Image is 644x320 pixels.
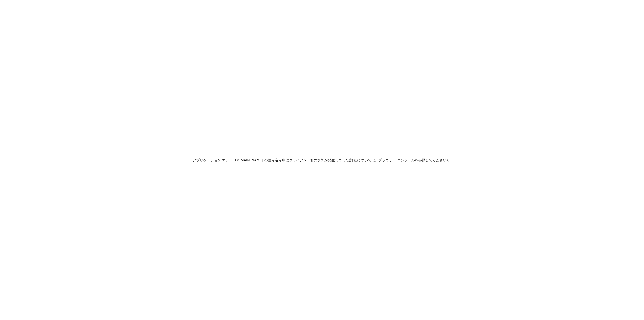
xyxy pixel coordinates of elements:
font: 読み込み中に [268,158,289,162]
font: クライアント側の例外が発生しました [289,158,349,162]
font: ( [349,158,350,162]
font: ブラウザー コンソールを参照してください)。 [378,158,451,162]
font: アプリケーション エラー: [193,158,234,162]
font: [DOMAIN_NAME] の [234,158,268,162]
font: 詳細については、 [350,158,378,162]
